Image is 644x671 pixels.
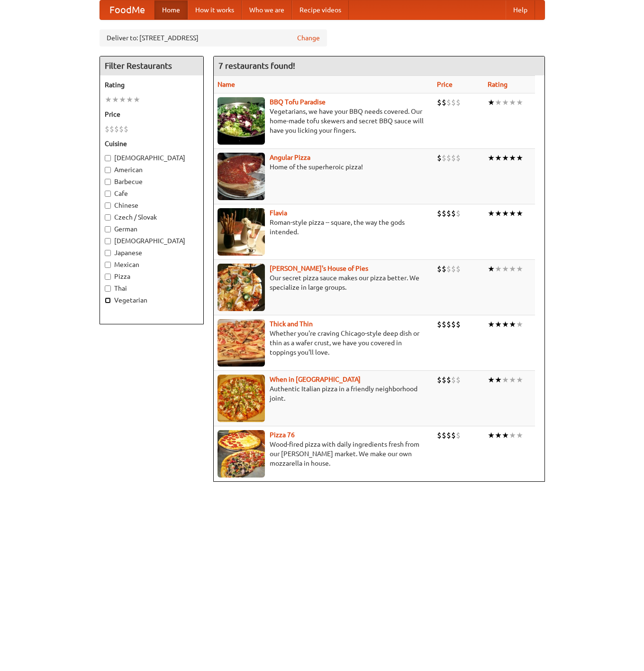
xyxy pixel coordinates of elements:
[270,431,295,439] a: Pizza 76
[270,376,361,383] a: When in [GEOGRAPHIC_DATA]
[516,153,523,163] li: ★
[105,153,199,163] label: [DEMOGRAPHIC_DATA]
[437,97,442,108] li: $
[456,208,461,219] li: $
[105,295,199,305] label: Vegetarian
[218,218,430,237] p: Roman-style pizza -- square, the way the gods intended.
[502,97,509,108] li: ★
[516,430,523,441] li: ★
[105,177,199,186] label: Barbecue
[242,0,292,19] a: Who we are
[442,375,446,385] li: $
[105,226,111,232] input: German
[446,430,451,441] li: $
[114,124,119,134] li: $
[516,97,523,108] li: ★
[218,264,265,311] img: luigis.jpg
[506,0,535,19] a: Help
[437,430,442,441] li: $
[456,375,461,385] li: $
[105,285,111,292] input: Thai
[488,430,495,441] li: ★
[502,430,509,441] li: ★
[502,153,509,163] li: ★
[105,224,199,234] label: German
[456,97,461,108] li: $
[105,272,199,281] label: Pizza
[218,153,265,200] img: angular.jpg
[105,238,111,244] input: [DEMOGRAPHIC_DATA]
[270,209,287,217] a: Flavia
[488,264,495,274] li: ★
[105,94,112,105] li: ★
[119,124,124,134] li: $
[502,208,509,219] li: ★
[270,320,313,328] a: Thick and Thin
[488,153,495,163] li: ★
[105,189,199,198] label: Cafe
[112,94,119,105] li: ★
[502,375,509,385] li: ★
[516,264,523,274] li: ★
[509,375,516,385] li: ★
[105,214,111,221] input: Czech / Slovak
[133,94,140,105] li: ★
[270,98,326,106] a: BBQ Tofu Paradise
[437,153,442,163] li: $
[495,153,502,163] li: ★
[218,329,430,357] p: Whether you're craving Chicago-style deep dish or thin as a wafer crust, we have you covered in t...
[109,124,114,134] li: $
[218,208,265,256] img: flavia.jpg
[456,153,461,163] li: $
[509,153,516,163] li: ★
[451,97,456,108] li: $
[495,319,502,330] li: ★
[509,430,516,441] li: ★
[218,375,265,422] img: wheninrome.jpg
[105,167,111,173] input: American
[105,212,199,222] label: Czech / Slovak
[451,208,456,219] li: $
[188,0,242,19] a: How it works
[509,319,516,330] li: ★
[437,264,442,274] li: $
[451,264,456,274] li: $
[105,248,199,257] label: Japanese
[105,274,111,280] input: Pizza
[105,80,199,90] h5: Rating
[105,250,111,256] input: Japanese
[126,94,133,105] li: ★
[218,430,265,478] img: pizza76.jpg
[105,260,199,269] label: Mexican
[509,264,516,274] li: ★
[218,107,430,135] p: Vegetarians, we have your BBQ needs covered. Our home-made tofu skewers and secret BBQ sauce will...
[124,124,128,134] li: $
[105,202,111,209] input: Chinese
[437,81,453,88] a: Price
[218,61,295,70] ng-pluralize: 7 restaurants found!
[516,319,523,330] li: ★
[105,179,111,185] input: Barbecue
[218,81,235,88] a: Name
[105,297,111,303] input: Vegetarian
[437,375,442,385] li: $
[292,0,349,19] a: Recipe videos
[100,29,327,46] div: Deliver to: [STREET_ADDRESS]
[442,153,446,163] li: $
[105,124,109,134] li: $
[442,319,446,330] li: $
[488,81,508,88] a: Rating
[442,97,446,108] li: $
[442,208,446,219] li: $
[488,208,495,219] li: ★
[495,430,502,441] li: ★
[270,154,310,161] b: Angular Pizza
[442,430,446,441] li: $
[456,430,461,441] li: $
[105,262,111,268] input: Mexican
[100,0,154,19] a: FoodMe
[105,110,199,119] h5: Price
